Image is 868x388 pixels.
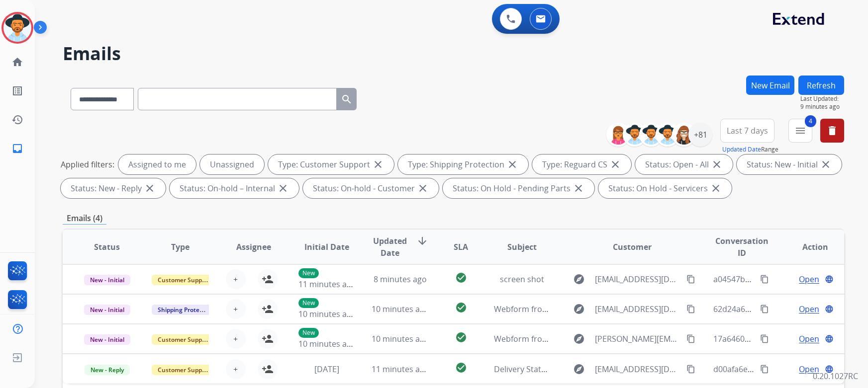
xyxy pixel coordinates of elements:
[303,178,439,198] div: Status: On-hold - Customer
[494,333,843,344] span: Webform from [PERSON_NAME][EMAIL_ADDRESS][PERSON_NAME][DOMAIN_NAME] on [DATE]
[61,178,166,198] div: Status: New - Reply
[63,212,106,225] p: Emails (4)
[494,364,624,375] span: Delivery Status Notification (Delay)
[507,241,537,253] span: Subject
[454,241,468,253] span: SLA
[171,241,190,253] span: Type
[233,273,238,285] span: +
[372,235,408,259] span: Updated Date
[170,178,299,198] div: Status: On-hold – Internal
[200,155,264,174] div: Unassigned
[152,275,216,285] span: Customer Support
[532,155,631,174] div: Type: Reguard CS
[635,155,733,174] div: Status: Open - All
[61,158,114,170] p: Applied filters:
[298,268,319,278] p: New
[374,274,427,285] span: 8 minutes ago
[799,363,819,375] span: Open
[3,14,31,42] img: avatar
[805,115,816,127] span: 4
[372,333,429,344] span: 10 minutes ago
[813,370,858,382] p: 0.20.1027RC
[11,56,23,68] mat-icon: home
[573,182,584,194] mat-icon: close
[63,44,844,64] h2: Emails
[595,303,681,315] span: [EMAIL_ADDRESS][DOMAIN_NAME]
[825,334,834,343] mat-icon: language
[826,125,838,137] mat-icon: delete
[11,114,23,126] mat-icon: history
[417,182,429,194] mat-icon: close
[598,178,732,198] div: Status: On Hold - Servicers
[262,363,274,375] mat-icon: person_add
[85,365,130,375] span: New - Reply
[455,302,467,313] mat-icon: check_circle
[825,305,834,313] mat-icon: language
[84,275,130,285] span: New - Initial
[152,305,220,315] span: Shipping Protection
[226,299,246,319] button: +
[799,333,819,345] span: Open
[226,359,246,379] button: +
[455,331,467,343] mat-icon: check_circle
[298,328,319,338] p: New
[233,303,238,315] span: +
[226,269,246,289] button: +
[84,305,130,315] span: New - Initial
[233,363,238,375] span: +
[686,305,695,313] mat-icon: content_copy
[722,145,778,154] span: Range
[314,364,339,375] span: [DATE]
[494,304,719,314] span: Webform from [EMAIL_ADDRESS][DOMAIN_NAME] on [DATE]
[277,182,289,194] mat-icon: close
[609,158,621,170] mat-icon: close
[416,235,428,247] mat-icon: arrow_downward
[760,334,769,343] mat-icon: content_copy
[686,275,695,284] mat-icon: content_copy
[398,155,528,174] div: Type: Shipping Protection
[686,365,695,374] mat-icon: content_copy
[746,76,794,95] button: New Email
[713,304,866,314] span: 62d24a61-b6a6-409e-80b6-3a32035a8f45
[298,338,356,349] span: 10 minutes ago
[152,365,216,375] span: Customer Support
[500,274,544,285] span: screen shot
[799,273,819,285] span: Open
[798,76,844,95] button: Refresh
[573,303,585,315] mat-icon: explore
[713,333,862,344] span: 17a64601-0764-4ffb-9c76-d395003a66f0
[443,178,594,198] div: Status: On Hold - Pending Parts
[298,279,356,290] span: 11 minutes ago
[713,274,865,285] span: a04547b0-0aef-490a-97ce-6658ebc18b84
[760,305,769,313] mat-icon: content_copy
[152,334,216,345] span: Customer Support
[118,155,196,174] div: Assigned to me
[800,95,844,103] span: Last Updated:
[713,364,868,375] span: d00afa6e-d5e2-4dda-800d-dd0c27e1ac9b
[144,182,156,194] mat-icon: close
[262,303,274,315] mat-icon: person_add
[341,93,353,105] mat-icon: search
[713,235,770,259] span: Conversation ID
[727,129,768,133] span: Last 7 days
[799,303,819,315] span: Open
[455,272,467,284] mat-icon: check_circle
[298,298,319,308] p: New
[233,333,238,345] span: +
[298,309,356,319] span: 10 minutes ago
[262,333,274,345] mat-icon: person_add
[686,334,695,343] mat-icon: content_copy
[372,304,429,314] span: 10 minutes ago
[720,119,774,143] button: Last 7 days
[788,119,812,143] button: 4
[760,275,769,284] mat-icon: content_copy
[455,362,467,374] mat-icon: check_circle
[304,241,349,253] span: Initial Date
[794,125,806,137] mat-icon: menu
[372,158,384,170] mat-icon: close
[688,123,712,147] div: +81
[11,143,23,155] mat-icon: inbox
[573,363,585,375] mat-icon: explore
[268,155,394,174] div: Type: Customer Support
[711,158,723,170] mat-icon: close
